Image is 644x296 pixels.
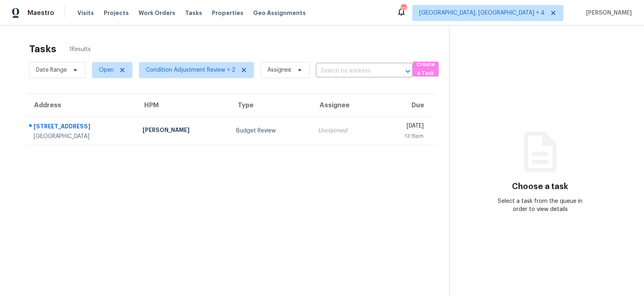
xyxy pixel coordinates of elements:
[146,66,235,74] span: Condition Adjustment Review + 2
[185,10,202,16] span: Tasks
[69,45,91,53] span: 1 Results
[417,60,435,79] span: Create a Task
[139,9,175,17] span: Work Orders
[99,66,114,74] span: Open
[512,183,568,191] h3: Choose a task
[36,66,67,74] span: Date Range
[419,9,545,17] span: [GEOGRAPHIC_DATA], [GEOGRAPHIC_DATA] + 4
[401,5,406,13] div: 33
[318,127,371,135] div: Unclaimed
[26,94,136,117] th: Address
[402,66,414,77] button: Open
[136,94,229,117] th: HPM
[77,9,94,17] span: Visits
[212,9,243,17] span: Properties
[143,126,223,136] div: [PERSON_NAME]
[583,9,632,17] span: [PERSON_NAME]
[253,9,306,17] span: Geo Assignments
[384,132,424,140] div: 12:15pm
[384,122,424,132] div: [DATE]
[311,94,377,117] th: Assignee
[230,94,311,117] th: Type
[413,62,439,77] button: Create a Task
[29,45,56,53] h2: Tasks
[267,66,291,74] span: Assignee
[495,197,586,213] div: Select a task from the queue in order to view details
[104,9,129,17] span: Projects
[316,65,390,77] input: Search by address
[28,9,54,17] span: Maestro
[34,122,130,132] div: [STREET_ADDRESS]
[377,94,436,117] th: Due
[34,132,130,141] div: [GEOGRAPHIC_DATA]
[236,127,305,135] div: Budget Review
